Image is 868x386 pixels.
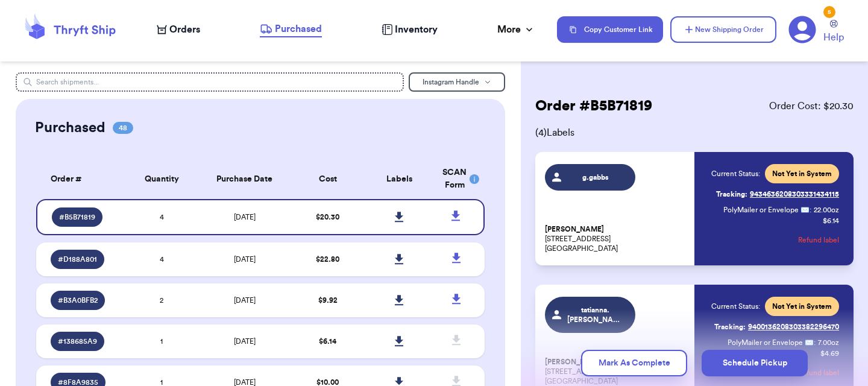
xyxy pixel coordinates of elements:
[810,205,811,215] span: :
[772,302,832,311] span: Not Yet in System
[545,224,687,253] p: [STREET_ADDRESS] [GEOGRAPHIC_DATA]
[769,99,854,113] span: Order Cost: $ 20.30
[318,297,338,304] span: $ 9.92
[160,214,164,221] span: 4
[716,185,839,204] a: Tracking:9434636208303331434115
[723,206,810,214] span: PolyMailer or Envelope ✉️
[316,214,339,221] span: $ 20.30
[234,297,256,304] span: [DATE]
[160,297,163,304] span: 2
[234,256,256,263] span: [DATE]
[319,338,336,345] span: $ 6.14
[234,214,256,221] span: [DATE]
[581,350,687,376] button: Mark As Complete
[772,169,832,179] span: Not Yet in System
[395,22,438,37] span: Inventory
[702,350,808,376] button: Schedule Pickup
[113,122,133,134] span: 48
[545,225,604,234] span: [PERSON_NAME]
[711,169,760,179] span: Current Status:
[382,22,438,37] a: Inventory
[316,256,339,263] span: $ 22.80
[798,227,839,253] button: Refund label
[58,255,97,264] span: # D188A801
[58,337,97,346] span: # 138685A9
[442,166,470,192] div: SCAN Form
[711,302,760,311] span: Current Status:
[823,6,835,18] div: 5
[160,256,164,263] span: 4
[728,339,814,346] span: PolyMailer or Envelope ✉️
[823,30,844,45] span: Help
[169,22,200,37] span: Orders
[157,22,200,37] a: Orders
[160,379,163,386] span: 1
[497,22,535,37] div: More
[16,72,404,92] input: Search shipments...
[260,22,322,37] a: Purchased
[716,189,747,199] span: Tracking:
[275,22,322,36] span: Purchased
[823,216,839,226] p: $ 6.14
[36,159,126,199] th: Order #
[670,16,776,43] button: New Shipping Order
[567,172,624,182] span: g.gabbs
[160,338,163,345] span: 1
[535,96,652,116] h2: Order # B5B71819
[126,159,198,199] th: Quantity
[714,317,839,337] a: Tracking:9400136208303382296470
[714,322,746,332] span: Tracking:
[423,78,479,86] span: Instagram Handle
[818,338,839,347] span: 7.00 oz
[567,305,624,324] span: tatianna.[PERSON_NAME]
[35,118,105,138] h2: Purchased
[535,125,854,140] span: ( 4 ) Labels
[814,205,839,215] span: 22.00 oz
[234,338,256,345] span: [DATE]
[409,72,505,92] button: Instagram Handle
[198,159,292,199] th: Purchase Date
[823,20,844,45] a: Help
[363,159,435,199] th: Labels
[58,296,98,305] span: # B3A0BFB2
[557,16,663,43] button: Copy Customer Link
[234,379,256,386] span: [DATE]
[292,159,363,199] th: Cost
[814,338,816,347] span: :
[316,379,339,386] span: $ 10.00
[59,212,95,222] span: # B5B71819
[788,16,816,43] a: 5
